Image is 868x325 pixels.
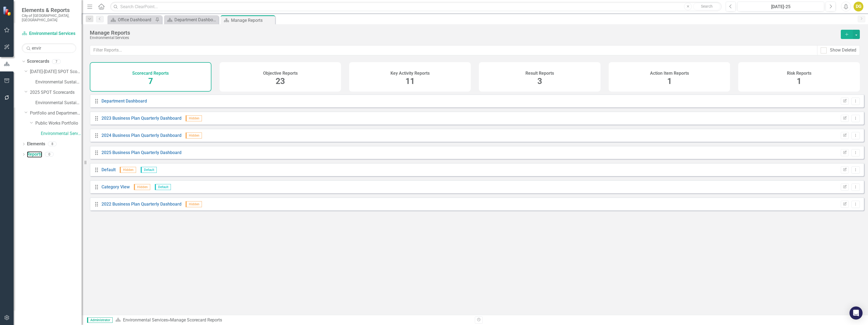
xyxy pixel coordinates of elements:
a: Department Dashboard [165,16,217,23]
h4: Action Item Reports [650,71,689,76]
span: Hidden [134,184,150,190]
a: 2022 Business Plan Quarterly Dashboard [101,201,181,207]
a: 2025 Business Plan Quarterly Dashboard [101,150,181,155]
span: Hidden [120,167,136,173]
a: Office Dashboard [109,16,154,23]
span: 1 [797,76,801,86]
span: Elements & Reports [22,7,76,13]
a: 2025 SPOT Scorecards [30,89,82,96]
a: Reports [27,151,42,158]
a: Environmental Services [123,317,168,323]
div: 7 [52,59,61,64]
h4: Key Activity Reports [390,71,430,76]
div: Manage Reports [231,17,274,24]
a: 2024 Business Plan Quarterly Dashboard [101,133,181,138]
span: Hidden [186,115,202,121]
span: Default [141,167,157,173]
img: ClearPoint Strategy [3,6,12,16]
a: Category View [101,184,130,189]
div: Environmental Services [90,36,835,40]
div: Show Deleted [830,47,856,53]
span: 7 [148,76,153,86]
span: Search [701,4,713,8]
div: » Manage Scorecard Reports [115,317,471,323]
a: [DATE]-[DATE] SPOT Scorecards [30,69,82,75]
a: Scorecards [27,58,49,65]
input: Search ClearPoint... [110,2,722,11]
a: Environmental Sustainability [35,79,82,85]
div: Department Dashboard [174,16,217,23]
span: 23 [276,76,285,86]
h4: Risk Reports [787,71,811,76]
input: Search Below... [22,43,76,53]
a: Environmental Services [41,131,82,137]
a: Public Works Portfolio [35,120,82,127]
span: Default [155,184,171,190]
span: Hidden [186,201,202,207]
h4: Objective Reports [263,71,298,76]
div: Office Dashboard [118,16,154,23]
a: Environmental Sustainability (2025 Dept Linkage) [35,100,82,106]
span: 3 [537,76,542,86]
button: Search [693,3,720,10]
small: City of [GEOGRAPHIC_DATA], [GEOGRAPHIC_DATA] [22,13,76,22]
a: 2023 Business Plan Quarterly Dashboard [101,116,181,121]
span: 11 [405,76,415,86]
a: Portfolio and Department Scorecards [30,110,82,116]
button: DG [854,2,863,11]
div: Open Intercom Messenger [849,306,863,320]
a: Environmental Services [22,31,76,37]
a: Department Dashboard [101,98,147,104]
h4: Result Reports [525,71,554,76]
div: 0 [45,152,54,157]
div: [DATE]-25 [739,4,822,10]
button: [DATE]-25 [737,2,824,11]
span: 1 [667,76,672,86]
a: Elements [27,141,45,147]
span: Administrator [87,317,113,323]
input: Filter Reports... [90,45,817,55]
div: 8 [48,142,57,146]
a: Default [101,167,116,172]
div: Manage Reports [90,30,835,36]
h4: Scorecard Reports [132,71,169,76]
span: Hidden [186,133,202,139]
